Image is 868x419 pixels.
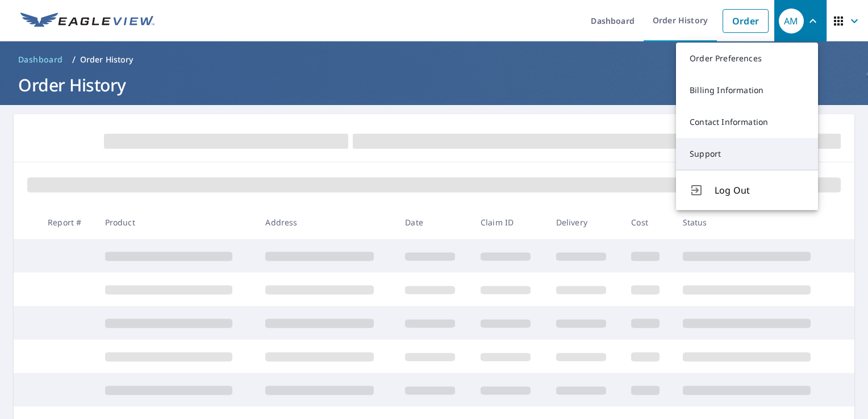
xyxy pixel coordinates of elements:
[80,54,133,65] p: Order History
[256,206,396,239] th: Address
[471,206,547,239] th: Claim ID
[676,43,818,74] a: Order Preferences
[676,170,818,210] button: Log Out
[547,206,623,239] th: Delivery
[18,54,63,65] span: Dashboard
[676,106,818,138] a: Contact Information
[39,206,96,239] th: Report #
[676,74,818,106] a: Billing Information
[676,138,818,170] a: Support
[72,53,76,66] li: /
[715,183,804,197] span: Log Out
[14,73,854,97] h1: Order History
[622,206,673,239] th: Cost
[96,206,257,239] th: Product
[14,51,68,69] a: Dashboard
[396,206,471,239] th: Date
[14,51,854,69] nav: breadcrumb
[674,206,834,239] th: Status
[20,12,155,30] img: EV Logo
[723,9,769,33] a: Order
[779,9,804,33] div: AM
